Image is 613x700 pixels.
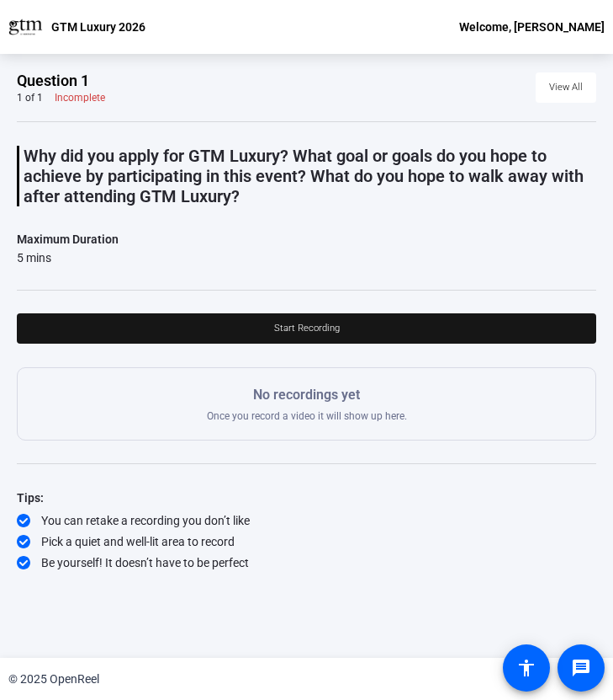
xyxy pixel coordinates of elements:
div: Incomplete [55,91,105,104]
div: Once you record a video it will show up here. [207,385,407,423]
p: No recordings yet [207,385,407,405]
span: Question 1 [17,71,89,91]
button: Start Recording [17,313,596,344]
div: 5 mins [17,249,119,266]
div: Tips: [17,488,596,508]
p: Why did you apply for GTM Luxury? What goal or goals do you hope to achieve by participating in t... [24,146,596,206]
mat-icon: accessibility [516,658,536,678]
span: Start Recording [274,316,340,341]
span: View All [549,75,583,100]
div: Be yourself! It doesn’t have to be perfect [17,554,596,571]
div: 1 of 1 [17,91,43,104]
div: You can retake a recording you don’t like [17,512,596,529]
div: Welcome, [PERSON_NAME] [459,17,605,37]
button: View All [536,72,596,103]
div: Pick a quiet and well-lit area to record [17,533,596,550]
mat-icon: message [571,658,591,678]
div: © 2025 OpenReel [8,671,99,688]
p: GTM Luxury 2026 [51,17,145,37]
div: Maximum Duration [17,229,119,249]
img: OpenReel logo [8,19,43,35]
